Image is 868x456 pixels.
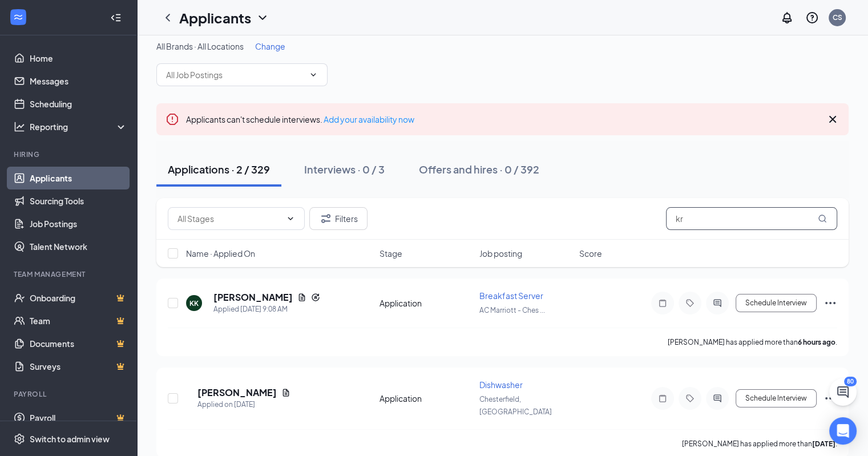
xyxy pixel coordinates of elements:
svg: Tag [683,298,697,308]
a: Job Postings [30,212,127,235]
a: DocumentsCrown [30,332,127,355]
b: 6 hours ago [798,338,835,346]
div: Payroll [14,389,125,399]
svg: Document [281,388,290,397]
svg: Notifications [780,11,794,25]
span: Chesterfield, [GEOGRAPHIC_DATA] [479,395,552,416]
span: Breakfast Server [479,290,543,301]
svg: MagnifyingGlass [818,214,827,223]
svg: ChevronLeft [161,11,175,25]
svg: Collapse [110,12,122,23]
svg: Filter [319,212,333,225]
a: Applicants [30,167,127,189]
span: Job posting [479,248,522,259]
svg: ActiveChat [710,298,724,308]
svg: Document [297,293,306,302]
div: Applied on [DATE] [197,399,290,410]
button: ChatActive [829,378,857,406]
a: SurveysCrown [30,355,127,378]
svg: Tag [683,394,697,403]
b: [DATE] [812,439,835,448]
span: Name · Applied On [186,248,255,259]
svg: QuestionInfo [805,11,819,25]
span: Stage [380,248,402,259]
svg: Error [165,112,179,126]
svg: Note [656,298,669,308]
div: Reporting [30,121,128,132]
svg: Cross [826,112,839,126]
svg: WorkstreamLogo [13,11,24,23]
div: Offers and hires · 0 / 392 [419,162,539,176]
div: Application [380,297,473,309]
button: Filter Filters [309,207,368,230]
span: Score [579,248,602,259]
h5: [PERSON_NAME] [213,291,293,304]
div: Applied [DATE] 9:08 AM [213,304,320,315]
span: Dishwasher [479,380,523,390]
span: AC Marriott - Ches ... [479,306,545,314]
span: Change [255,41,285,51]
a: Sourcing Tools [30,189,127,212]
svg: Ellipses [823,296,837,310]
a: PayrollCrown [30,406,127,429]
svg: ChevronDown [309,70,318,79]
button: Schedule Interview [736,294,817,312]
input: Search in applications [666,207,837,230]
svg: Analysis [14,121,25,132]
svg: ChatActive [836,385,850,399]
h5: [PERSON_NAME] [197,386,277,399]
div: Open Intercom Messenger [829,417,857,445]
span: All Brands · All Locations [156,41,244,51]
button: Schedule Interview [736,389,817,407]
a: Messages [30,70,127,92]
svg: Note [656,394,669,403]
a: Home [30,47,127,70]
svg: ChevronDown [286,214,295,223]
div: CS [833,13,842,22]
p: [PERSON_NAME] has applied more than . [682,439,837,449]
div: KK [189,298,199,308]
div: 80 [844,377,857,386]
div: Interviews · 0 / 3 [304,162,385,176]
input: All Stages [177,212,281,225]
input: All Job Postings [166,68,304,81]
svg: Reapply [311,293,320,302]
a: TeamCrown [30,309,127,332]
a: Scheduling [30,92,127,115]
a: Add your availability now [324,114,414,124]
div: Switch to admin view [30,433,110,445]
div: Application [380,393,473,404]
div: Applications · 2 / 329 [168,162,270,176]
svg: ActiveChat [710,394,724,403]
a: OnboardingCrown [30,286,127,309]
svg: Ellipses [823,392,837,405]
svg: Settings [14,433,25,445]
h1: Applicants [179,8,251,27]
p: [PERSON_NAME] has applied more than . [668,337,837,347]
span: Applicants can't schedule interviews. [186,114,414,124]
svg: ChevronDown [256,11,269,25]
div: Hiring [14,150,125,159]
a: Talent Network [30,235,127,258]
div: Team Management [14,269,125,279]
